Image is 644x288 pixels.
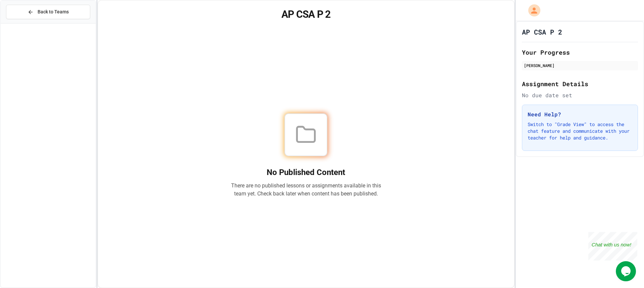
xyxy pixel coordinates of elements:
h2: Assignment Details [522,79,638,89]
iframe: chat widget [588,232,637,261]
div: My Account [521,3,542,18]
h3: Need Help? [528,110,632,118]
div: No due date set [522,91,638,99]
h1: AP CSA P 2 [522,27,562,37]
h1: AP CSA P 2 [106,8,506,20]
button: Back to Teams [6,5,90,19]
span: Back to Teams [38,8,69,15]
div: [PERSON_NAME] [524,62,636,68]
iframe: chat widget [616,261,637,281]
p: There are no published lessons or assignments available in this team yet. Check back later when c... [231,182,381,198]
p: Switch to "Grade View" to access the chat feature and communicate with your teacher for help and ... [528,121,632,141]
h2: No Published Content [231,167,381,178]
h2: Your Progress [522,48,638,57]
